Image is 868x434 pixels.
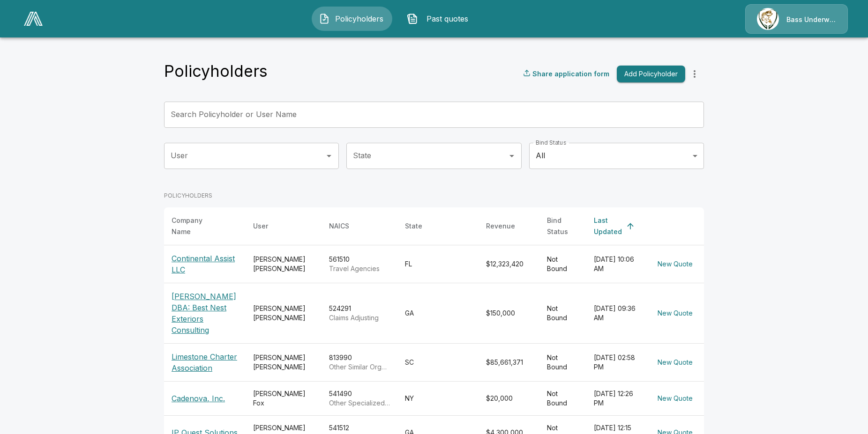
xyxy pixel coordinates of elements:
[479,343,539,381] td: $85,661,371
[479,381,539,415] td: $20,000
[253,389,314,408] div: [PERSON_NAME] Fox
[397,343,479,381] td: SC
[329,362,390,372] p: Other Similar Organizations (except Business, Professional, Labor, and Political Organizations)
[532,69,609,79] p: Share application form
[654,256,696,273] button: New Quote
[594,215,622,237] div: Last Updated
[617,66,685,83] button: Add Policyholder
[24,12,43,26] img: AA Logo
[312,7,392,31] button: Policyholders IconPolicyholders
[613,66,685,83] a: Add Policyholder
[529,143,704,169] div: All
[329,353,390,372] div: 813990
[539,283,586,343] td: Not Bound
[685,65,704,83] button: more
[253,353,314,372] div: [PERSON_NAME] [PERSON_NAME]
[539,207,586,245] th: Bind Status
[253,221,268,232] div: User
[172,215,221,237] div: Company Name
[253,255,314,273] div: [PERSON_NAME] [PERSON_NAME]
[407,13,418,24] img: Past quotes Icon
[329,221,349,232] div: NAICS
[405,221,422,232] div: State
[329,389,390,408] div: 541490
[654,390,696,407] button: New Quote
[422,13,473,24] span: Past quotes
[505,149,518,162] button: Open
[654,354,696,371] button: New Quote
[329,313,390,323] p: Claims Adjusting
[172,253,238,275] p: Continental Assist LLC
[586,343,646,381] td: [DATE] 02:58 PM
[329,264,390,273] p: Travel Agencies
[172,351,238,374] p: Limestone Charter Association
[654,305,696,322] button: New Quote
[479,245,539,283] td: $12,323,420
[479,283,539,343] td: $150,000
[329,304,390,323] div: 524291
[486,221,515,232] div: Revenue
[172,291,238,336] p: [PERSON_NAME] DBA: Best Nest Exteriors Consulting
[586,283,646,343] td: [DATE] 09:36 AM
[397,245,479,283] td: FL
[586,381,646,415] td: [DATE] 12:26 PM
[397,283,479,343] td: GA
[329,398,390,408] p: Other Specialized Design Services
[536,139,566,147] label: Bind Status
[329,255,390,273] div: 561510
[164,61,268,81] h4: Policyholders
[539,381,586,415] td: Not Bound
[164,191,704,200] p: POLICYHOLDERS
[334,13,385,24] span: Policyholders
[539,343,586,381] td: Not Bound
[539,245,586,283] td: Not Bound
[586,245,646,283] td: [DATE] 10:06 AM
[397,381,479,415] td: NY
[319,13,330,24] img: Policyholders Icon
[253,304,314,323] div: [PERSON_NAME] [PERSON_NAME]
[172,393,238,404] p: Cadenova, Inc.
[322,149,336,162] button: Open
[400,7,480,31] button: Past quotes IconPast quotes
